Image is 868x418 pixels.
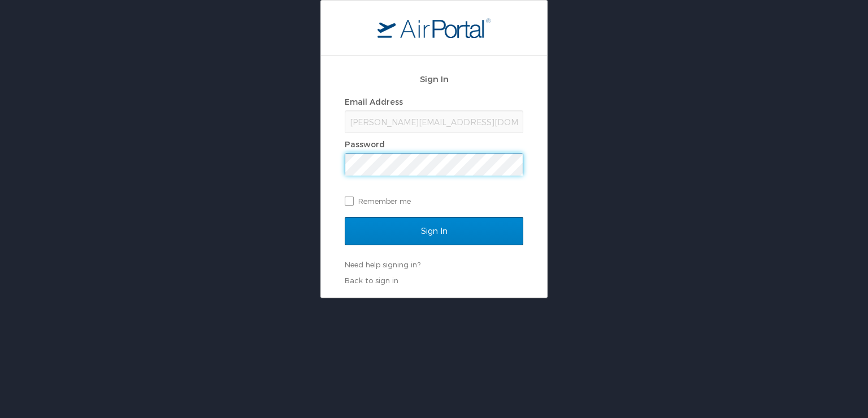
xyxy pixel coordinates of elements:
h2: Sign In [345,72,523,86]
input: Sign In [345,217,523,245]
a: Need help signing in? [345,260,420,269]
label: Email Address [345,97,403,106]
img: logo [377,18,491,38]
label: Remember me [345,193,523,210]
label: Password [345,139,385,149]
a: Back to sign in [345,276,398,285]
